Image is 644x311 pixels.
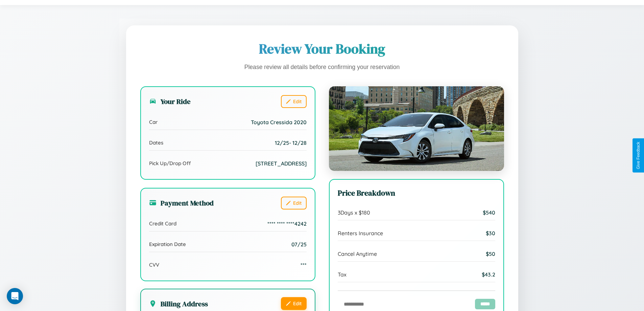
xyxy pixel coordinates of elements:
h3: Billing Address [149,299,208,309]
h3: Payment Method [149,198,214,208]
span: [STREET_ADDRESS] [256,160,307,167]
span: $ 50 [486,250,495,257]
div: Open Intercom Messenger [7,288,23,304]
span: Dates [149,139,163,146]
h3: Your Ride [149,96,191,106]
span: $ 43.2 [482,271,495,278]
span: Cancel Anytime [338,250,377,257]
button: Edit [281,95,307,108]
span: CVV [149,262,159,268]
p: Please review all details before confirming your reservation [140,62,504,73]
h3: Price Breakdown [338,188,495,198]
img: Toyota Cressida [329,86,504,171]
span: 3 Days x $ 180 [338,209,370,216]
span: 12 / 25 - 12 / 28 [275,139,307,146]
span: 07/25 [291,241,307,248]
span: Toyota Cressida 2020 [251,119,307,126]
span: Credit Card [149,220,176,227]
span: Tax [338,271,347,278]
span: Expiration Date [149,241,186,247]
span: Renters Insurance [338,230,383,237]
span: $ 540 [483,209,495,216]
span: $ 30 [486,230,495,237]
button: Edit [281,297,307,310]
span: Pick Up/Drop Off [149,160,191,166]
button: Edit [281,197,307,209]
h1: Review Your Booking [140,40,504,58]
span: Car [149,119,158,125]
div: Give Feedback [636,142,641,169]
